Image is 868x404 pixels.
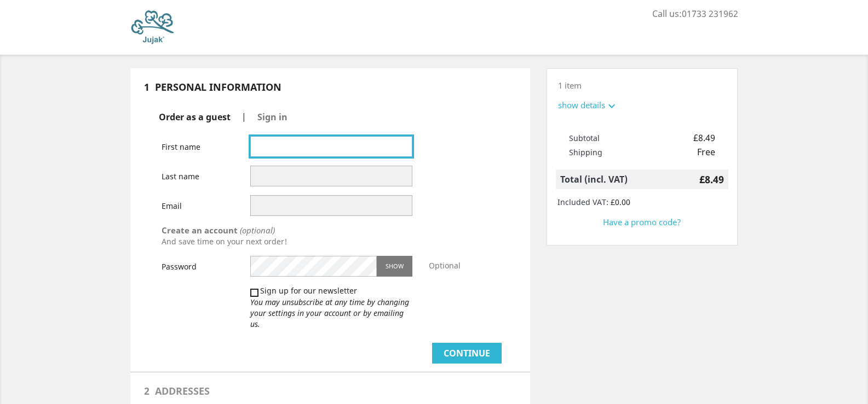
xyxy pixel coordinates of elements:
span: Shipping [569,147,602,157]
em: You may unsubscribe at any time by changing your settings in your account or by emailing us. [250,297,409,329]
a: show detailsexpand_more [558,99,618,110]
span: And save time on your next order! [162,236,287,247]
h1: Addresses [139,380,522,402]
span: £8.49 [693,132,715,143]
span: Total (incl. VAT) [560,173,628,185]
label: Email [153,195,243,212]
div: Optional [421,256,510,271]
span: Free [697,147,715,157]
i: expand_more [605,99,618,113]
a: Sign in [257,112,288,122]
span: | [242,111,246,123]
button: Show [377,256,412,277]
span: 1 [139,77,155,98]
span: (optional) [240,225,275,236]
span: Create an account [162,225,238,236]
button: Continue [432,343,502,364]
div: Call us: [652,8,738,19]
span: 2 [139,380,155,402]
a: Order as a guest [159,112,231,122]
label: Last name [153,166,243,182]
p: 1 item [558,80,727,91]
span: 01733 231962 [682,8,738,20]
img: Jujak logo [130,8,177,46]
label: Sign up for our newsletter [250,285,412,329]
span: Subtotal [569,133,600,143]
h1: Personal Information [139,77,522,98]
span: £8.49 [699,174,724,185]
a: Have a promo code? [603,216,681,227]
span: £0.00 [611,197,630,207]
label: First name [153,136,243,153]
span: Included VAT: [557,197,608,207]
label: Password [153,256,243,272]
